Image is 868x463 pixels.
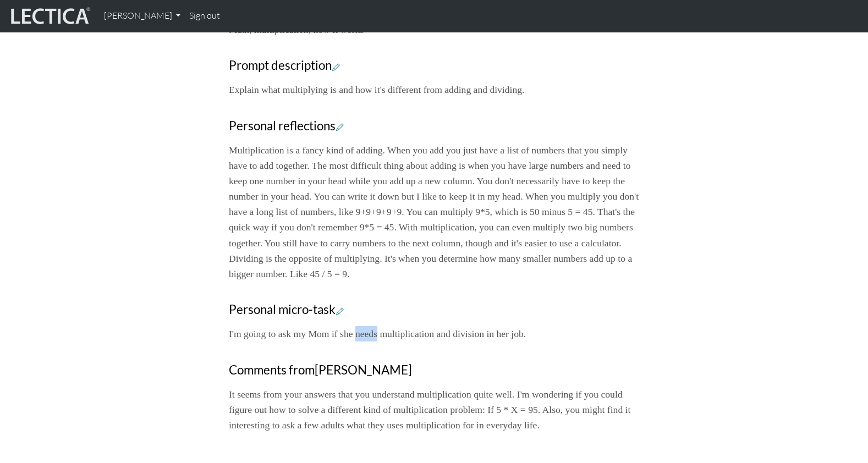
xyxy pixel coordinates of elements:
span: [PERSON_NAME] [315,362,412,377]
h3: Comments from [229,363,639,378]
p: Explain what multiplying is and how it's different from adding and dividing. [229,82,639,97]
a: [PERSON_NAME] [100,4,185,27]
p: I'm going to ask my Mom if she needs multiplication and division in her job. [229,326,639,341]
h3: Personal reflections [229,119,639,134]
a: Sign out [185,4,224,27]
p: Multiplication is a fancy kind of adding. When you add you just have a list of numbers that you s... [229,142,639,282]
h3: Personal micro-task [229,302,639,317]
img: lecticalive [8,5,91,26]
p: It seems from your answers that you understand multiplication quite well. I'm wondering if you co... [229,387,639,433]
h3: Prompt description [229,58,639,73]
